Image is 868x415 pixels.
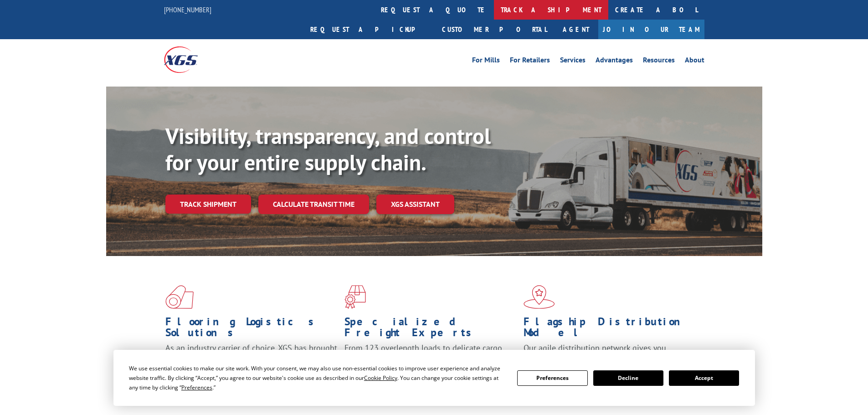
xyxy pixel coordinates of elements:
b: Visibility, transparency, and control for your entire supply chain. [165,122,491,176]
button: Preferences [517,370,587,386]
a: For Mills [472,56,500,67]
h1: Flagship Distribution Model [524,316,696,343]
a: [PHONE_NUMBER] [164,5,211,14]
button: Accept [669,370,739,386]
img: xgs-icon-focused-on-flooring-red [344,285,366,309]
img: xgs-icon-flagship-distribution-model-red [524,285,555,309]
span: Preferences [181,384,212,391]
button: Decline [593,370,663,386]
img: xgs-icon-total-supply-chain-intelligence-red [165,285,194,309]
a: Join Our Team [598,20,704,39]
a: XGS ASSISTANT [376,195,454,214]
h1: Specialized Freight Experts [344,316,517,343]
a: Resources [643,56,675,67]
a: Calculate transit time [258,195,369,214]
a: Request a pickup [303,20,435,39]
span: As an industry carrier of choice, XGS has brought innovation and dedication to flooring logistics... [165,343,337,375]
a: Services [560,56,586,67]
span: Cookie Policy [364,374,397,382]
span: Our agile distribution network gives you nationwide inventory management on demand. [524,343,691,364]
a: Advantages [596,56,633,67]
a: Agent [554,20,598,39]
a: Track shipment [165,195,251,214]
div: We use essential cookies to make our site work. With your consent, we may also use non-essential ... [129,364,506,392]
a: About [685,56,704,67]
div: Cookie Consent Prompt [113,350,755,406]
p: From 123 overlength loads to delicate cargo, our experienced staff knows the best way to move you... [344,343,517,383]
a: Customer Portal [435,20,554,39]
a: For Retailers [510,56,550,67]
h1: Flooring Logistics Solutions [165,316,338,343]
